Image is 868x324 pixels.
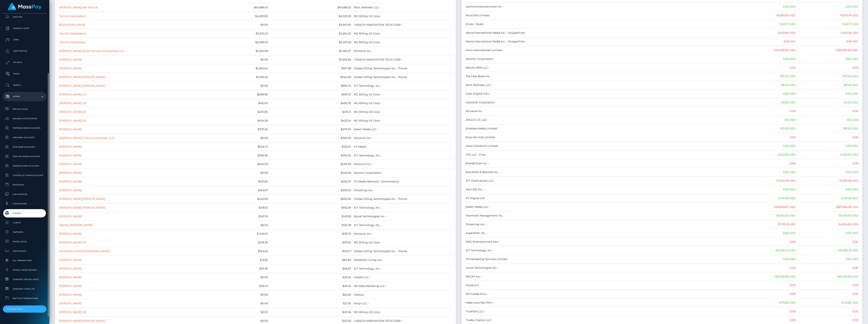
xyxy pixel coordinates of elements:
td: Tyche Technologies AG - [464,264,737,272]
td: 1,043.17 USD [737,20,797,29]
td: $118.75 [269,229,352,238]
td: 0.00 USD [737,142,797,150]
td: $476.11 [269,107,352,116]
a: MCB Bank Accounts [3,143,46,151]
td: 0.00 XAF [737,37,797,46]
td: NVisionU Inc - [352,134,453,142]
td: VS Media - [352,142,453,151]
td: TM Marketing Services Limited - [464,255,737,264]
a: Inventory [3,181,46,189]
a: Pricing Rules [3,105,46,113]
td: $350.00 [269,134,352,142]
td: ICF Technology, Inc. - [352,81,453,90]
a: [PERSON_NAME] [59,215,82,218]
td: $0.00 [220,168,269,177]
td: 0.00 USD [797,185,859,194]
td: 0.00 USD [737,55,797,63]
td: Tech 555 Inc. - [464,185,737,194]
td: $476.86 [220,107,269,116]
td: Nutonic Corporation - [464,55,737,63]
td: 0.00 [797,107,859,116]
td: 7,354,983.81 USD [737,46,797,55]
a: [PERSON_NAME] [59,302,82,305]
td: $414.67 [220,186,269,195]
td: $266.55 [269,151,352,160]
td: 6,332.94 USD [737,150,797,159]
a: Links [3,35,46,44]
td: $895.72 [269,81,352,90]
td: 0.00 [797,133,859,142]
td: $56.87 [269,264,352,273]
td: Envex - Nualo [464,20,737,29]
td: Fenix International Limited - [464,46,737,55]
td: Select Media LLC - [464,203,737,211]
a: All Transactions [3,256,46,265]
span: Pricing Rules [4,107,45,111]
td: $102.17 [269,247,352,255]
a: Past Due Transactions [3,294,46,302]
td: 879.20 USD [737,72,797,81]
a: API Keys [3,58,46,67]
a: Generate Pricing Sheet [3,275,46,283]
p: User Profile [4,48,45,54]
td: 0.00 [797,238,859,246]
td: NVisionU Inc - [352,47,453,55]
td: 0.00 [737,159,797,168]
a: JustWallet Bank Accounts [3,171,46,179]
td: Global Gifting Technologies Inc - Throne [352,195,453,203]
td: Global Gifting Technologies Inc - Throne [352,64,453,73]
td: MG Billing US Corp - [352,99,453,107]
td: MG Billing US Corp - [352,116,453,125]
span: Clients [4,220,45,225]
td: 0.00 USD [797,168,859,177]
td: $250.00 [220,160,269,168]
td: $108.36 [220,238,269,247]
td: Boink Technologies Inc. - [352,212,453,221]
td: 7,186,987.40 USD [797,46,859,55]
td: 137,104.79 USD [737,177,797,185]
td: Global Gifting Technologies Inc - Throne [352,247,453,255]
td: 6,332.94 USD [797,150,859,159]
td: $1,584.94 [220,64,269,73]
p: Taxes [4,71,45,77]
a: [PERSON_NAME] [PERSON_NAME] [59,206,105,209]
td: 0.00 USD [737,2,797,11]
td: APLGO U.S. LLC - [464,116,737,124]
td: $64,885.51 [269,3,352,12]
a: Payer Logos [3,238,46,246]
td: $147.69 [269,212,352,221]
td: 3,450.99 USD [737,29,797,37]
td: $3,294.53 [269,29,352,38]
td: Results RNA LLC - [464,63,737,72]
span: All Transactions [4,258,45,263]
div: Choose Client [7,308,38,311]
td: 495,203.68 USD [737,272,797,281]
td: 60,160.50 USD [737,11,797,20]
td: MG Billing US Corp - [352,107,453,116]
a: [PERSON_NAME] [PERSON_NAME] [59,197,105,201]
a: [PERSON_NAME] US [59,119,86,122]
td: 30,434.92 USD [797,211,859,220]
td: 34,204.68 USD [797,220,859,229]
span: MCB Bank Accounts [4,145,45,149]
td: 387.03 USD [797,124,859,133]
td: $194.65 [220,247,269,255]
td: 0.00 [737,107,797,116]
td: $440.00 [220,195,269,203]
a: [PERSON_NAME] [PERSON_NAME] [59,84,105,87]
td: Root Wellness, LLC - [464,81,737,90]
span: Partners [4,230,45,234]
td: $971.38 [269,64,352,73]
a: [PERSON_NAME] der stÃ¼ck [59,6,98,9]
td: $202.37 [269,177,352,186]
td: Cielo Digital S.R.L - [464,90,737,98]
td: $3,295.33 [220,29,269,38]
a: [PERSON_NAME] [59,267,82,270]
a: [PERSON_NAME] US [59,110,86,114]
span: Past Due Transactions [4,296,45,301]
a: ATHURINA ATHOOR [PERSON_NAME] [59,249,109,253]
a: [PERSON_NAME] [59,276,82,279]
td: 453,084.15 USD [737,246,797,255]
td: FXC LLC - Foxy [464,150,737,159]
td: 0.00 USD [737,90,797,98]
